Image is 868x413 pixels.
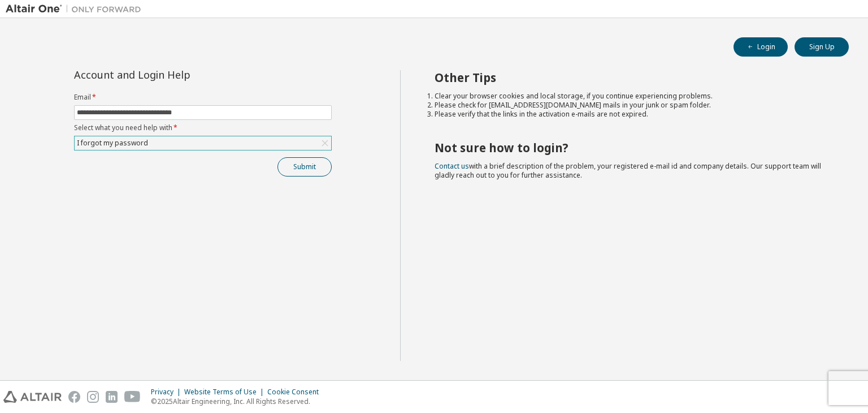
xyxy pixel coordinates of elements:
[106,391,118,403] img: linkedin.svg
[87,391,99,403] img: instagram.svg
[6,3,147,15] img: Altair One
[184,388,267,397] div: Website Terms of Use
[74,123,332,132] label: Select what you need help with
[151,388,184,397] div: Privacy
[734,37,788,57] button: Login
[435,140,829,155] h2: Not sure how to login?
[277,157,332,177] button: Submit
[435,110,829,119] li: Please verify that the links in the activation e-mails are not expired.
[74,70,280,79] div: Account and Login Help
[75,137,150,149] div: I forgot my password
[75,136,331,150] div: I forgot my password
[151,397,325,406] p: © 2025 Altair Engineering, Inc. All Rights Reserved.
[3,391,62,403] img: altair_logo.svg
[124,391,141,403] img: youtube.svg
[435,101,829,110] li: Please check for [EMAIL_ADDRESS][DOMAIN_NAME] mails in your junk or spam folder.
[435,161,821,180] span: with a brief description of the problem, your registered e-mail id and company details. Our suppo...
[435,70,829,85] h2: Other Tips
[68,391,80,403] img: facebook.svg
[435,161,469,171] a: Contact us
[267,388,325,397] div: Cookie Consent
[74,93,332,102] label: Email
[795,37,849,57] button: Sign Up
[435,92,829,101] li: Clear your browser cookies and local storage, if you continue experiencing problems.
